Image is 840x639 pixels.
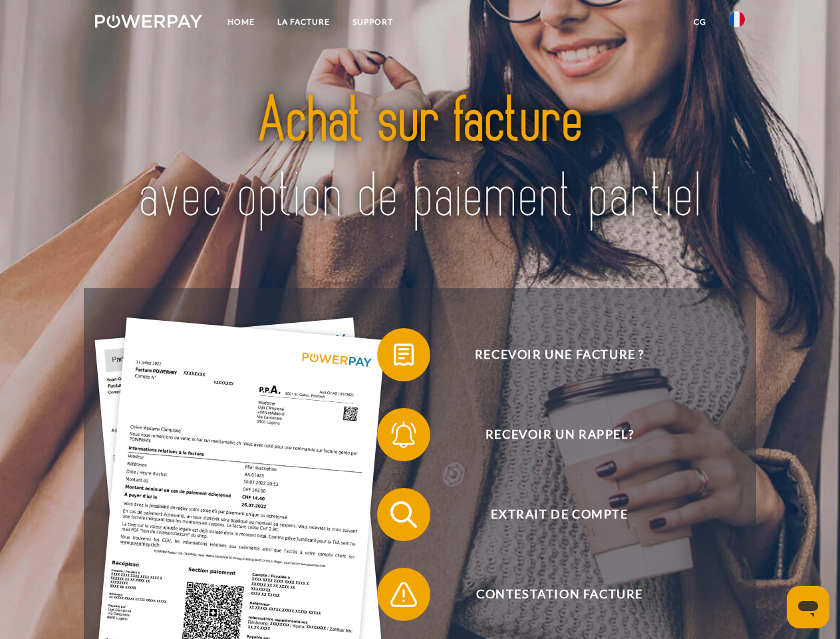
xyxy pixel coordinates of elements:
img: qb_bell.svg [387,418,420,451]
a: Support [341,10,404,34]
a: CG [682,10,718,34]
button: Recevoir une facture ? [377,328,723,381]
iframe: Bouton de lancement de la fenêtre de messagerie [787,586,829,628]
span: Extrait de compte [396,488,722,541]
img: title-powerpay_fr.svg [127,64,713,255]
span: Recevoir un rappel? [396,408,722,461]
img: fr [729,11,745,27]
img: qb_warning.svg [387,578,420,611]
button: Recevoir un rappel? [377,408,723,461]
a: LA FACTURE [266,10,341,34]
a: Home [216,10,266,34]
span: Contestation Facture [396,568,722,621]
img: qb_search.svg [387,498,420,531]
button: Extrait de compte [377,488,723,541]
img: logo-powerpay-white.svg [95,15,202,28]
span: Recevoir une facture ? [396,328,722,381]
img: qb_bill.svg [387,338,420,371]
button: Contestation Facture [377,568,723,621]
